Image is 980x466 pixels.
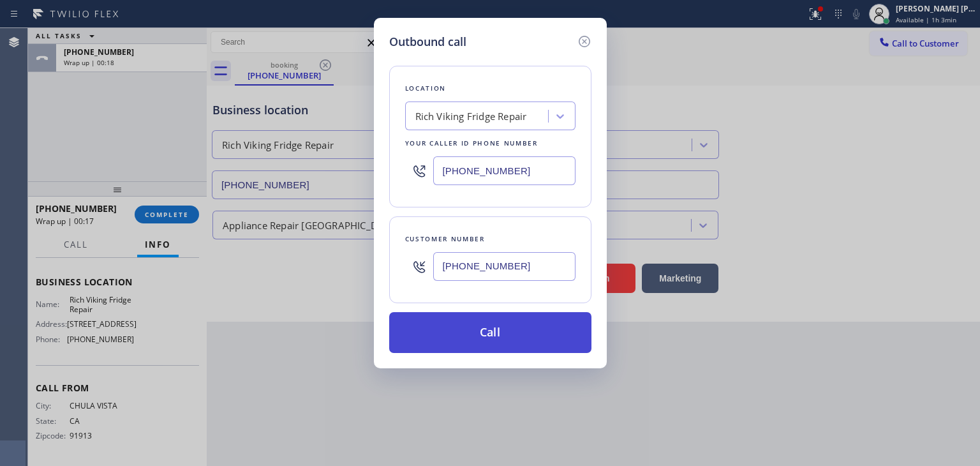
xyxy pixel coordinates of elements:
[405,82,575,95] div: Location
[433,156,575,185] input: (123) 456-7890
[405,232,575,246] div: Customer number
[389,33,466,50] h5: Outbound call
[405,137,575,150] div: Your caller id phone number
[433,252,575,281] input: (123) 456-7890
[415,109,527,124] div: Rich Viking Fridge Repair
[389,312,591,353] button: Call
